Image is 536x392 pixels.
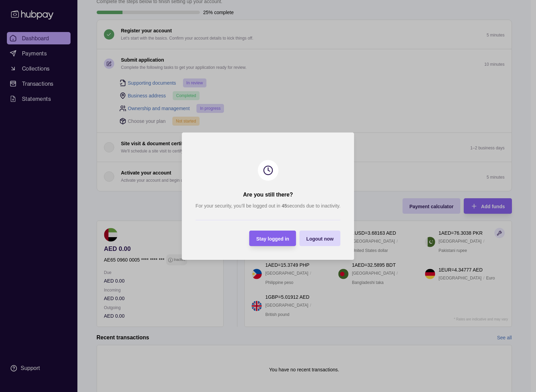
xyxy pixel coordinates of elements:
[282,203,287,209] strong: 45
[249,231,296,246] button: Stay logged in
[195,202,340,210] p: For your security, you’ll be logged out in seconds due to inactivity.
[243,191,293,199] h2: Are you still there?
[256,236,289,241] span: Stay logged in
[306,236,333,241] span: Logout now
[299,231,340,246] button: Logout now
